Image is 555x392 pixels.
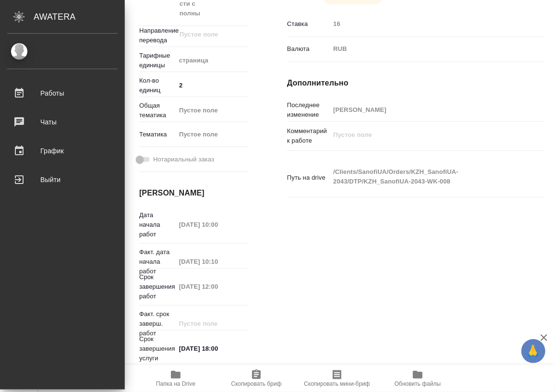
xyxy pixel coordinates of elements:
[139,247,176,276] p: Факт. дата начала работ
[287,173,330,183] p: Путь на drive
[287,100,330,120] p: Последнее изменение
[139,309,176,338] p: Факт. срок заверш. работ
[7,115,118,129] div: Чаты
[139,187,249,199] h4: [PERSON_NAME]
[7,172,118,187] div: Выйти
[395,380,441,387] span: Обновить файлы
[330,103,523,117] input: Пустое поле
[287,44,330,54] p: Валюта
[176,342,249,355] input: ✎ Введи что-нибудь
[377,365,458,392] button: Обновить файлы
[2,110,122,134] a: Чаты
[521,339,545,363] button: 🙏
[139,51,176,70] p: Тарифные единицы
[135,365,216,392] button: Папка на Drive
[176,52,263,69] div: страница
[287,126,330,146] p: Комментарий к работе
[139,334,176,363] p: Срок завершения услуги
[156,380,195,387] span: Папка на Drive
[176,255,249,269] input: Пустое поле
[176,126,263,143] div: Пустое поле
[139,210,176,239] p: Дата начала работ
[176,78,249,92] input: ✎ Введи что-нибудь
[176,280,249,294] input: Пустое поле
[34,7,125,26] div: AWATERA
[179,106,251,115] div: Пустое поле
[139,76,176,95] p: Кол-во единиц
[179,130,251,139] div: Пустое поле
[330,164,523,190] textarea: /Clients/SanofiUA/Orders/KZH_SanofiUA-2043/DTP/KZH_SanofiUA-2043-WK-008
[330,41,523,57] div: RUB
[330,17,523,31] input: Пустое поле
[7,86,118,100] div: Работы
[179,29,226,40] input: Пустое поле
[153,155,214,164] span: Нотариальный заказ
[525,341,542,361] span: 🙏
[2,139,122,163] a: График
[216,365,297,392] button: Скопировать бриф
[176,218,249,232] input: Пустое поле
[287,19,330,29] p: Ставка
[287,77,544,89] h4: Дополнительно
[304,380,370,387] span: Скопировать мини-бриф
[231,380,281,387] span: Скопировать бриф
[139,130,176,139] p: Тематика
[139,101,176,120] p: Общая тематика
[176,102,263,119] div: Пустое поле
[139,26,176,45] p: Направление перевода
[2,81,122,105] a: Работы
[139,272,176,301] p: Срок завершения работ
[7,144,118,158] div: График
[2,168,122,192] a: Выйти
[297,365,377,392] button: Скопировать мини-бриф
[176,317,249,331] input: Пустое поле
